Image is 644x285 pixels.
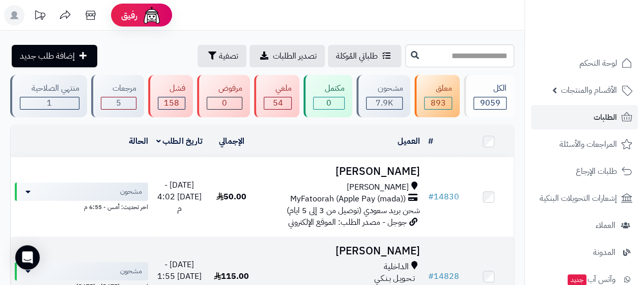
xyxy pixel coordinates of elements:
div: مرجعات [101,83,136,94]
a: #14830 [428,191,459,203]
img: logo-2.png [575,28,634,49]
div: 5 [101,97,136,109]
span: 0 [222,97,227,109]
span: تصفية [219,50,238,62]
h3: [PERSON_NAME] [261,166,420,177]
span: 0 [326,97,331,109]
span: 7.9K [376,97,393,109]
a: ملغي 54 [252,75,301,117]
a: الطلبات [531,105,638,129]
span: # [428,191,434,203]
span: [DATE] - [DATE] 4:02 م [157,179,202,215]
a: المدونة [531,240,638,265]
button: تصفية [198,45,246,67]
span: جوجل - مصدر الطلب: الموقع الإلكتروني [288,216,407,228]
a: طلباتي المُوكلة [328,45,401,67]
a: تصدير الطلبات [249,45,325,67]
span: إضافة طلب جديد [20,50,75,62]
span: MyFatoorah (Apple Pay (mada)) [290,193,406,205]
span: الطلبات [594,110,617,124]
span: # [428,270,434,282]
div: الكل [473,83,507,94]
span: المدونة [593,245,615,260]
span: تصدير الطلبات [273,50,317,62]
span: شحن بريد سعودي (توصيل من 3 إلى 5 ايام) [287,204,420,217]
div: فشل [158,83,186,94]
span: رفيق [121,9,137,21]
span: لوحة التحكم [579,56,617,70]
a: الإجمالي [219,135,244,147]
a: الكل9059 [462,75,516,117]
div: منتهي الصلاحية [20,83,79,94]
a: إضافة طلب جديد [12,45,97,67]
div: معلق [424,83,452,94]
div: 0 [314,97,344,109]
span: 115.00 [214,270,249,282]
h3: [PERSON_NAME] [261,245,420,257]
a: الحالة [129,135,148,147]
div: 54 [264,97,291,109]
span: 158 [164,97,179,109]
span: طلباتي المُوكلة [336,50,378,62]
span: مشحون [120,187,142,197]
span: المراجعات والأسئلة [559,137,617,151]
a: إشعارات التحويلات البنكية [531,186,638,211]
a: لوحة التحكم [531,51,638,75]
div: 158 [158,97,185,109]
span: 54 [272,97,283,109]
span: تـحـويـل بـنـكـي [374,273,415,284]
a: #14828 [428,270,459,282]
a: مرفوض 0 [195,75,252,117]
a: معلق 893 [412,75,462,117]
div: مكتمل [313,83,345,94]
div: 893 [425,97,452,109]
div: اخر تحديث: أمس - 6:55 م [15,201,148,212]
a: المراجعات والأسئلة [531,132,638,157]
div: 7948 [367,97,403,109]
a: مرجعات 5 [89,75,146,117]
span: [PERSON_NAME] [347,182,409,193]
div: 0 [207,97,242,109]
a: مكتمل 0 [301,75,354,117]
a: فشل 158 [146,75,195,117]
span: العملاء [596,218,615,232]
span: إشعارات التحويلات البنكية [540,191,617,205]
a: منتهي الصلاحية 1 [8,75,89,117]
div: Open Intercom Messenger [15,245,40,270]
span: 50.00 [216,191,246,203]
a: تاريخ الطلب [156,135,203,147]
span: الداخلية [384,261,409,273]
a: العميل [398,135,420,147]
span: مشحون [120,266,142,276]
div: 1 [20,97,79,109]
a: تحديثات المنصة [27,5,52,28]
a: طلبات الإرجاع [531,159,638,184]
span: 893 [431,97,446,109]
div: مشحون [366,83,403,94]
img: ai-face.png [142,5,162,25]
span: 5 [116,97,121,109]
span: 1 [47,97,52,109]
span: الأقسام والمنتجات [561,83,617,97]
div: مرفوض [207,83,242,94]
span: 9059 [480,97,500,109]
span: طلبات الإرجاع [576,164,617,178]
div: ملغي [264,83,292,94]
a: # [428,135,433,147]
a: العملاء [531,213,638,238]
a: مشحون 7.9K [354,75,413,117]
